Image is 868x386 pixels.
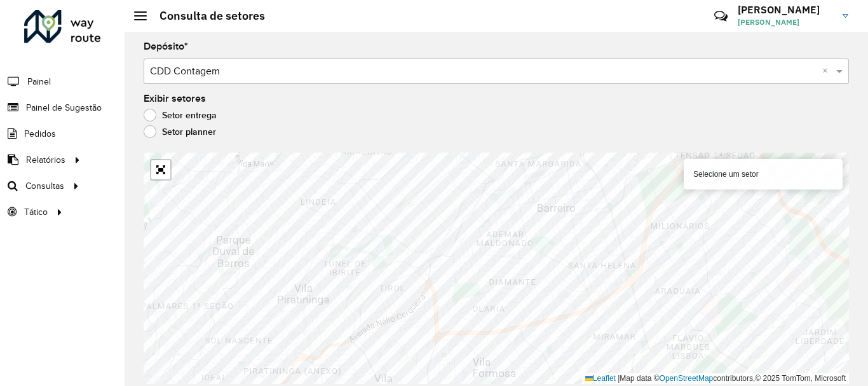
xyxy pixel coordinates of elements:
[618,374,620,383] span: |
[582,373,849,384] div: Map data © contributors,© 2025 TomTom, Microsoft
[147,9,265,23] h2: Consulta de setores
[26,153,65,167] span: Relatórios
[144,125,216,138] label: Setor planner
[24,205,48,219] span: Tático
[585,374,616,383] a: Leaflet
[144,91,206,106] label: Exibir setores
[24,127,56,141] span: Pedidos
[26,101,102,114] span: Painel de Sugestão
[25,179,64,193] span: Consultas
[738,17,833,28] span: [PERSON_NAME]
[27,75,51,88] span: Painel
[684,159,843,190] div: Selecione um setor
[660,374,714,383] a: OpenStreetMap
[738,4,833,16] h3: [PERSON_NAME]
[822,64,833,79] span: Clear all
[151,160,170,179] a: Abrir mapa em tela cheia
[144,39,188,54] label: Depósito
[707,3,735,30] a: Contato Rápido
[144,109,217,121] label: Setor entrega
